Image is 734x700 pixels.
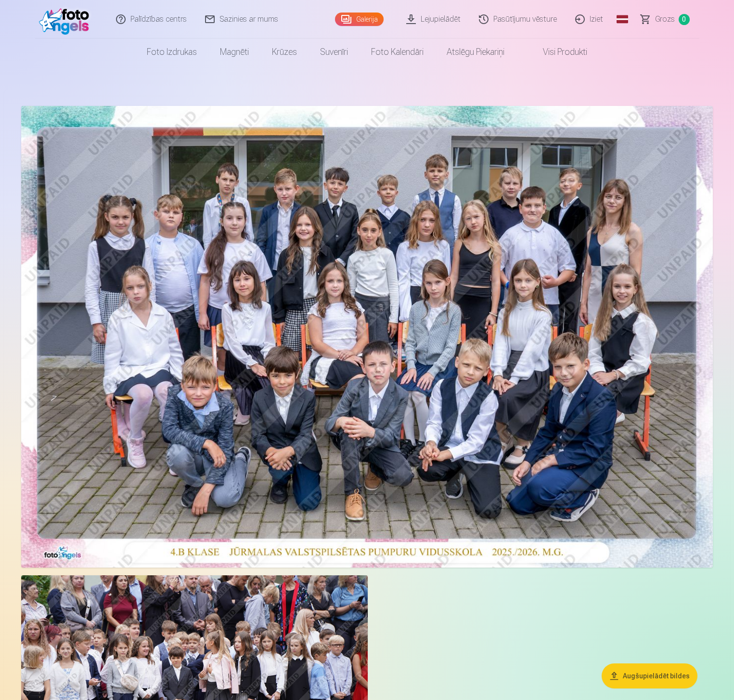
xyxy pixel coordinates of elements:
span: Grozs [655,13,675,25]
a: Galerija [335,13,384,26]
a: Foto kalendāri [360,39,435,65]
a: Foto izdrukas [135,39,208,65]
a: Suvenīri [309,39,360,65]
a: Atslēgu piekariņi [435,39,516,65]
a: Magnēti [208,39,260,65]
span: 0 [679,14,690,25]
a: Krūzes [260,39,309,65]
img: /fa3 [39,4,94,35]
a: Visi produkti [516,39,599,65]
button: Augšupielādēt bildes [602,663,697,688]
